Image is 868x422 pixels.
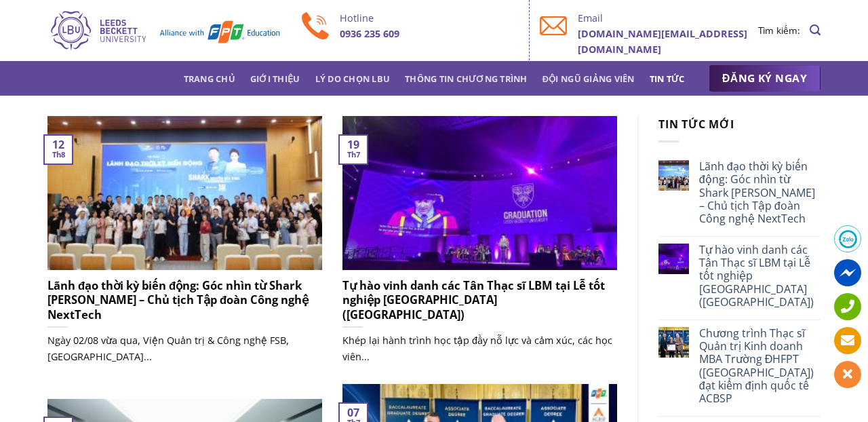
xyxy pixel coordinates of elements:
[650,66,685,91] a: Tin tức
[699,244,821,309] a: Tự hào vinh danh các Tân Thạc sĩ LBM tại Lễ tốt nghiệp [GEOGRAPHIC_DATA] ([GEOGRAPHIC_DATA])
[315,66,391,91] a: Lý do chọn LBU
[722,70,807,87] span: ĐĂNG KÝ NGAY
[699,327,821,405] a: Chương trình Thạc sĩ Quản trị Kinh doanh MBA Trường ĐHFPT ([GEOGRAPHIC_DATA]) đạt kiểm định quốc ...
[47,116,322,379] a: Lãnh đạo thời kỳ biến động: Góc nhìn từ Shark [PERSON_NAME] – Chủ tịch Tập đoàn Công nghệ NextTec...
[250,66,300,91] a: Giới thiệu
[342,332,617,364] p: Khép lại hành trình học tập đầy nỗ lực và cảm xúc, các học viên...
[342,278,617,322] h5: Tự hào vinh danh các Tân Thạc sĩ LBM tại Lễ tốt nghiệp [GEOGRAPHIC_DATA] ([GEOGRAPHIC_DATA])
[578,10,757,26] p: Email
[709,65,821,92] a: ĐĂNG KÝ NGAY
[47,278,322,322] h5: Lãnh đạo thời kỳ biến động: Góc nhìn từ Shark [PERSON_NAME] – Chủ tịch Tập đoàn Công nghệ NextTech
[340,27,399,40] b: 0936 235 609
[342,116,617,379] a: Tự hào vinh danh các Tân Thạc sĩ LBM tại Lễ tốt nghiệp [GEOGRAPHIC_DATA] ([GEOGRAPHIC_DATA]) Khép...
[810,17,821,43] a: Search
[47,9,281,52] img: Thạc sĩ Quản trị kinh doanh Quốc tế
[340,10,519,26] p: Hotline
[184,66,235,91] a: Trang chủ
[699,160,821,225] a: Lãnh đạo thời kỳ biến động: Góc nhìn từ Shark [PERSON_NAME] – Chủ tịch Tập đoàn Công nghệ NextTech
[578,27,747,56] b: [DOMAIN_NAME][EMAIL_ADDRESS][DOMAIN_NAME]
[405,66,528,91] a: Thông tin chương trình
[542,66,635,91] a: Đội ngũ giảng viên
[658,117,734,132] span: Tin tức mới
[758,23,800,38] li: Tìm kiếm:
[47,332,322,364] p: Ngày 02/08 vừa qua, Viện Quản trị & Công nghệ FSB, [GEOGRAPHIC_DATA]...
